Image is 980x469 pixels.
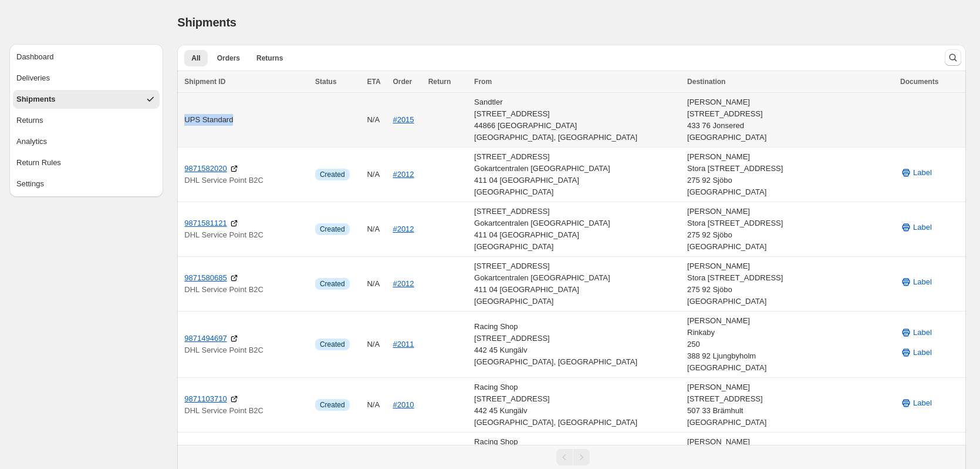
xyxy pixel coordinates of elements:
span: Created [320,225,345,234]
a: #2015 [393,115,414,124]
span: Return [428,78,451,86]
div: Racing Shop [STREET_ADDRESS] 442 45 Kungälv [GEOGRAPHIC_DATA], [GEOGRAPHIC_DATA] [474,321,680,368]
td: N/A [363,148,389,202]
nav: Pagination [177,445,966,469]
span: Status [315,78,337,86]
button: Returns [13,111,160,130]
div: [PERSON_NAME] Rinkaby 250 388 92 Ljungbyholm [GEOGRAPHIC_DATA] [687,315,893,374]
span: Created [320,170,345,179]
span: Label [913,167,932,179]
div: [STREET_ADDRESS] Gokartcentralen [GEOGRAPHIC_DATA] 411 04 [GEOGRAPHIC_DATA] [GEOGRAPHIC_DATA] [474,260,680,307]
button: Deliveries [13,69,160,88]
button: Settings [13,175,160,193]
span: Label [913,397,932,409]
div: Sandtler [STREET_ADDRESS] 44866 [GEOGRAPHIC_DATA] [GEOGRAPHIC_DATA], [GEOGRAPHIC_DATA] [474,96,680,143]
div: [STREET_ADDRESS] Gokartcentralen [GEOGRAPHIC_DATA] 411 04 [GEOGRAPHIC_DATA] [GEOGRAPHIC_DATA] [474,151,680,198]
div: Analytics [16,136,47,148]
span: Order [393,78,412,86]
div: Deliveries [16,72,50,84]
td: N/A [363,311,389,378]
span: Created [320,340,345,349]
button: Analytics [13,132,160,151]
button: Label [893,218,939,237]
div: [PERSON_NAME] [STREET_ADDRESS] 433 76 Jonsered [GEOGRAPHIC_DATA] [687,96,893,143]
span: Label [913,327,932,339]
p: DHL Service Point B2C [184,284,308,296]
a: 9871580685 [184,272,227,284]
p: DHL Service Point B2C [184,175,308,186]
a: #2010 [393,400,414,409]
a: 9871581121 [184,217,227,229]
div: [PERSON_NAME] Stora [STREET_ADDRESS] 275 92 Sjöbo [GEOGRAPHIC_DATA] [687,206,893,253]
div: [PERSON_NAME] Stora [STREET_ADDRESS] 275 92 Sjöbo [GEOGRAPHIC_DATA] [687,260,893,307]
span: Created [320,400,345,410]
span: Returns [256,53,283,63]
div: Returns [16,115,43,126]
span: Created [320,279,345,289]
button: Dashboard [13,48,160,66]
button: Search and filter results [945,49,961,66]
a: #2012 [393,279,414,288]
td: N/A [363,202,389,257]
button: Shipments [13,90,160,109]
div: Dashboard [16,51,54,63]
span: Documents [900,78,938,86]
button: Label [893,323,939,342]
div: UPS Standard [184,114,308,126]
span: Label [913,276,932,288]
div: Racing Shop [STREET_ADDRESS] 442 45 Kungälv [GEOGRAPHIC_DATA], [GEOGRAPHIC_DATA] [474,381,680,428]
span: Orders [217,53,240,63]
span: Destination [687,78,725,86]
div: [STREET_ADDRESS] Gokartcentralen [GEOGRAPHIC_DATA] 411 04 [GEOGRAPHIC_DATA] [GEOGRAPHIC_DATA] [474,206,680,253]
span: Shipment ID [184,78,225,86]
td: N/A [363,378,389,433]
a: 9871103710 [184,393,227,405]
span: Label [913,222,932,233]
div: [PERSON_NAME] [STREET_ADDRESS] 507 33 Brämhult [GEOGRAPHIC_DATA] [687,381,893,428]
span: Shipments [177,16,236,29]
button: Label [893,163,939,182]
div: Return Rules [16,157,61,169]
button: Label [893,343,939,362]
button: Return Rules [13,153,160,172]
button: Label [893,394,939,413]
span: Label [913,347,932,359]
p: DHL Service Point B2C [184,344,308,356]
button: Label [893,273,939,292]
p: DHL Service Point B2C [184,405,308,417]
a: #2011 [393,340,414,349]
a: 9871582020 [184,163,227,175]
a: #2012 [393,170,414,179]
div: Settings [16,178,44,190]
span: From [474,78,492,86]
td: N/A [363,93,389,148]
div: [PERSON_NAME] Stora [STREET_ADDRESS] 275 92 Sjöbo [GEOGRAPHIC_DATA] [687,151,893,198]
a: 9871494697 [184,333,227,344]
td: N/A [363,257,389,311]
span: ETA [367,78,380,86]
p: DHL Service Point B2C [184,229,308,241]
a: #2012 [393,225,414,233]
div: Shipments [16,93,55,105]
span: All [191,53,200,63]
